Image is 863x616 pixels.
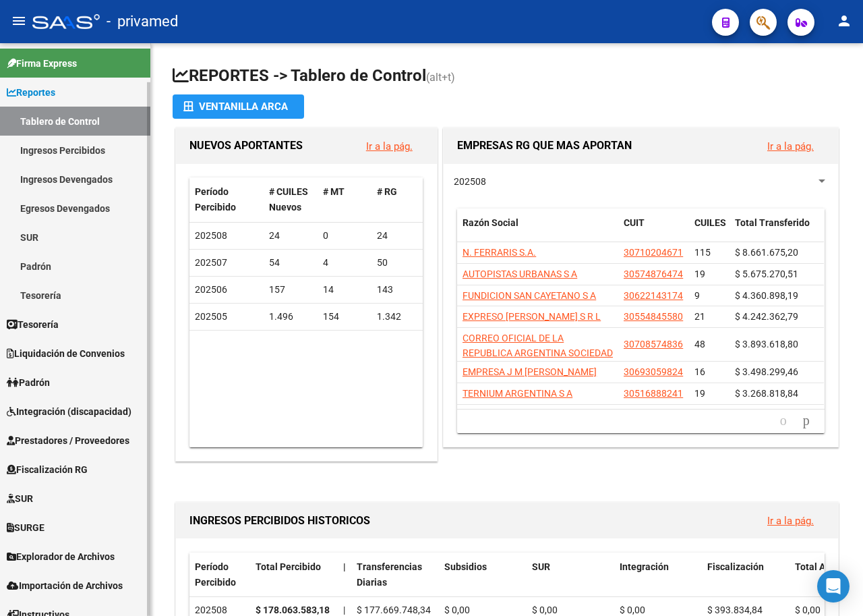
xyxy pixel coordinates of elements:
[173,65,841,88] h1: REPORTES -> Tablero de Control
[366,140,413,152] a: Ir a la pág.
[426,71,455,84] span: (alt+t)
[269,255,312,271] div: 54
[323,282,366,298] div: 14
[767,140,814,152] a: Ir a la pág.
[343,605,345,615] span: |
[624,388,683,399] span: 30516888241
[195,230,227,241] span: 202508
[463,366,597,377] span: EMPRESA J M [PERSON_NAME]
[817,570,850,603] div: Open Intercom Messenger
[707,605,763,615] span: $ 393.834,84
[624,247,683,258] span: 30710204671
[256,605,330,615] strong: $ 178.063.583,18
[454,176,486,187] span: 202508
[463,311,601,322] span: EXPRESO [PERSON_NAME] S R L
[707,561,764,572] span: Fiscalización
[735,290,798,301] span: $ 4.360.898,19
[195,311,227,322] span: 202505
[7,56,77,71] span: Firma Express
[323,309,366,325] div: 154
[694,339,705,349] span: 48
[735,247,798,258] span: $ 8.661.675,20
[694,311,705,322] span: 21
[702,553,790,597] datatable-header-cell: Fiscalización
[735,366,798,377] span: $ 3.498.299,46
[7,346,125,361] span: Liquidación de Convenios
[7,404,131,419] span: Integración (discapacidad)
[735,388,798,399] span: $ 3.268.818,84
[189,514,370,527] span: INGRESOS PERCIBIDOS HISTORICOS
[694,269,705,279] span: 19
[269,186,308,213] span: # CUILES Nuevos
[463,217,518,228] span: Razón Social
[694,388,705,399] span: 19
[624,311,683,322] span: 30554845580
[624,290,683,301] span: 30622143174
[620,605,645,615] span: $ 0,00
[774,414,793,428] a: go to previous page
[351,553,439,597] datatable-header-cell: Transferencias Diarias
[377,228,420,244] div: 24
[183,94,293,119] div: Ventanilla ARCA
[195,257,227,268] span: 202507
[318,177,371,222] datatable-header-cell: # MT
[7,549,115,564] span: Explorador de Archivos
[269,282,312,298] div: 157
[694,217,726,228] span: CUILES
[620,561,669,572] span: Integración
[795,561,845,572] span: Total Anses
[371,177,425,222] datatable-header-cell: # RG
[377,255,420,271] div: 50
[444,605,470,615] span: $ 0,00
[694,290,700,301] span: 9
[694,366,705,377] span: 16
[323,186,345,197] span: # MT
[735,217,810,228] span: Total Transferido
[439,553,527,597] datatable-header-cell: Subsidios
[7,433,129,448] span: Prestadores / Proveedores
[264,177,318,222] datatable-header-cell: # CUILES Nuevos
[735,339,798,349] span: $ 3.893.618,80
[836,13,852,29] mat-icon: person
[457,139,632,152] span: EMPRESAS RG QUE MAS APORTAN
[624,269,683,279] span: 30574876474
[323,228,366,244] div: 0
[735,311,798,322] span: $ 4.242.362,79
[444,561,487,572] span: Subsidios
[377,282,420,298] div: 143
[463,333,613,374] span: CORREO OFICIAL DE LA REPUBLICA ARGENTINA SOCIEDAD ANONIMA
[189,177,264,222] datatable-header-cell: Período Percibido
[338,553,351,597] datatable-header-cell: |
[107,7,178,36] span: - privamed
[463,247,536,258] span: N. FERRARIS S.A.
[173,94,304,119] button: Ventanilla ARCA
[795,605,821,615] span: $ 0,00
[357,561,422,588] span: Transferencias Diarias
[189,553,250,597] datatable-header-cell: Período Percibido
[269,228,312,244] div: 24
[463,290,596,301] span: FUNDICION SAN CAYETANO S A
[195,284,227,295] span: 202506
[457,208,618,253] datatable-header-cell: Razón Social
[624,217,645,228] span: CUIT
[269,309,312,325] div: 1.496
[624,339,683,349] span: 30708574836
[343,561,346,572] span: |
[614,553,702,597] datatable-header-cell: Integración
[7,520,44,535] span: SURGE
[323,255,366,271] div: 4
[532,605,558,615] span: $ 0,00
[195,561,236,588] span: Período Percibido
[624,366,683,377] span: 30693059824
[195,186,236,213] span: Período Percibido
[735,269,798,279] span: $ 5.675.270,51
[7,462,88,477] span: Fiscalización RG
[618,208,689,253] datatable-header-cell: CUIT
[355,134,423,159] button: Ir a la pág.
[694,247,711,258] span: 115
[532,561,550,572] span: SUR
[7,317,59,332] span: Tesorería
[756,134,825,159] button: Ir a la pág.
[730,208,824,253] datatable-header-cell: Total Transferido
[527,553,614,597] datatable-header-cell: SUR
